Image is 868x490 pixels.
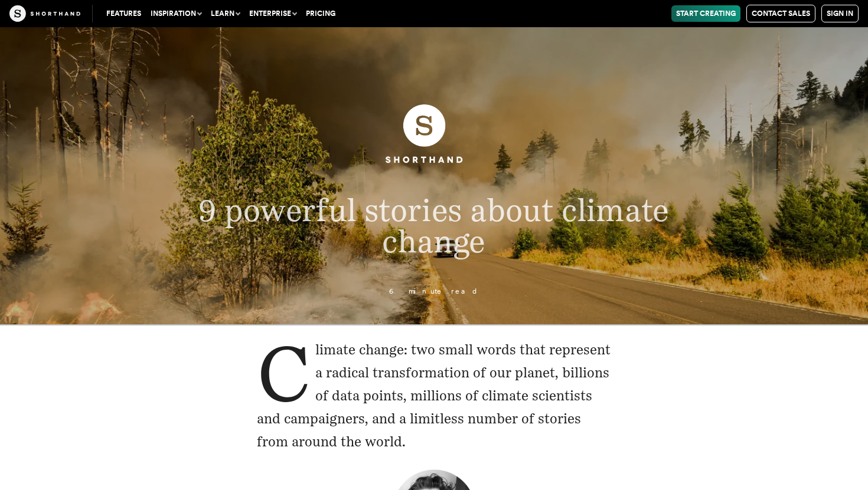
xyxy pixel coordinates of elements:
[206,5,244,22] button: Learn
[301,5,340,22] a: Pricing
[244,5,301,22] button: Enterprise
[102,5,146,22] a: Features
[821,5,859,22] a: Sign in
[257,338,611,453] p: Climate change: two small words that represent a radical transformation of our planet, billions o...
[142,287,727,295] p: 6 minute read
[671,5,740,22] a: Start Creating
[199,191,670,259] span: 9 powerful stories about climate change
[146,5,206,22] button: Inspiration
[9,5,80,22] img: The Craft
[746,5,815,22] a: Contact Sales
